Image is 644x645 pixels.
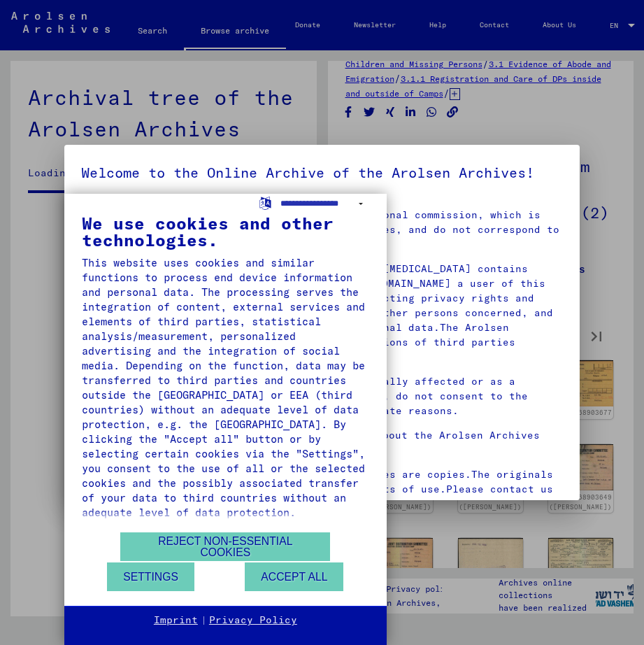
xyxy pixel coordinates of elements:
[82,255,369,520] div: This website uses cookies and similar functions to process end device information and personal da...
[82,215,369,248] div: We use cookies and other technologies.
[245,562,343,591] button: Accept all
[154,614,198,628] a: Imprint
[107,562,194,591] button: Settings
[120,532,330,561] button: Reject non-essential cookies
[209,614,297,628] a: Privacy Policy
